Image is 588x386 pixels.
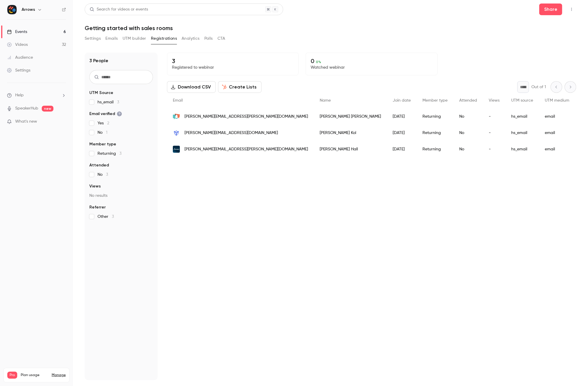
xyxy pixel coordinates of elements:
[89,90,153,220] section: facet-groups
[316,60,321,64] span: 0 %
[89,141,116,147] span: Member type
[15,92,24,98] span: Help
[417,125,453,141] div: Returning
[311,65,432,70] p: Watched webinar
[511,98,533,102] span: UTM source
[505,141,539,157] div: hs_email
[15,119,37,125] span: What's new
[89,183,101,189] span: Views
[89,111,122,117] span: Email verified
[539,125,575,141] div: email
[106,131,107,135] span: 1
[7,372,17,379] span: Pro
[483,108,505,125] div: -
[7,5,17,14] img: Arrows
[185,146,308,152] span: [PERSON_NAME][EMAIL_ADDRESS][PERSON_NAME][DOMAIN_NAME]
[505,108,539,125] div: hs_email
[7,55,33,60] div: Audience
[173,113,180,120] img: brivity.com
[117,100,119,104] span: 3
[314,125,387,141] div: [PERSON_NAME] Kol
[112,215,114,219] span: 3
[173,129,180,136] img: yeshid.com
[311,58,432,65] p: 0
[314,108,387,125] div: [PERSON_NAME] [PERSON_NAME]
[98,99,119,105] span: hs_email
[22,7,35,13] h6: Arrows
[119,152,121,156] span: 3
[98,151,121,157] span: Returning
[98,120,109,126] span: Yes
[539,108,575,125] div: email
[314,141,387,157] div: [PERSON_NAME] Hall
[98,214,114,220] span: Other
[185,130,278,136] span: [PERSON_NAME][EMAIL_ADDRESS][DOMAIN_NAME]
[7,67,30,73] div: Settings
[539,4,562,15] button: Share
[483,125,505,141] div: -
[89,162,109,168] span: Attended
[320,98,331,102] span: Name
[151,34,177,43] button: Registrations
[173,98,183,102] span: Email
[531,84,546,90] p: Out of 1
[453,141,483,157] div: No
[89,90,113,96] span: UTM Source
[123,34,146,43] button: UTM builder
[417,141,453,157] div: Returning
[417,108,453,125] div: Returning
[545,98,569,102] span: UTM medium
[85,34,101,43] button: Settings
[167,81,216,93] button: Download CSV
[218,81,262,93] button: Create Lists
[106,173,108,177] span: 3
[539,141,575,157] div: email
[387,125,417,141] div: [DATE]
[393,98,411,102] span: Join date
[483,141,505,157] div: -
[218,34,225,43] button: CTA
[98,130,107,135] span: No
[173,146,180,153] img: jobtrain.co.uk
[204,34,213,43] button: Polls
[89,204,106,210] span: Referrer
[7,29,27,35] div: Events
[52,373,66,378] a: Manage
[85,25,576,32] h1: Getting started with sales rooms
[172,65,294,70] p: Registered to webinar
[89,57,108,64] h1: 3 People
[453,125,483,141] div: No
[459,98,477,102] span: Attended
[7,92,66,98] li: help-dropdown-opener
[15,105,38,112] a: SpeakerHub
[21,373,48,378] span: Plan usage
[107,121,109,125] span: 2
[185,114,308,120] span: [PERSON_NAME][EMAIL_ADDRESS][PERSON_NAME][DOMAIN_NAME]
[182,34,200,43] button: Analytics
[7,42,28,48] div: Videos
[105,34,118,43] button: Emails
[505,125,539,141] div: hs_email
[42,106,53,112] span: new
[489,98,500,102] span: Views
[422,98,448,102] span: Member type
[387,108,417,125] div: [DATE]
[172,58,294,65] p: 3
[98,172,108,178] span: No
[453,108,483,125] div: No
[89,193,153,199] p: No results
[90,6,148,13] div: Search for videos or events
[387,141,417,157] div: [DATE]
